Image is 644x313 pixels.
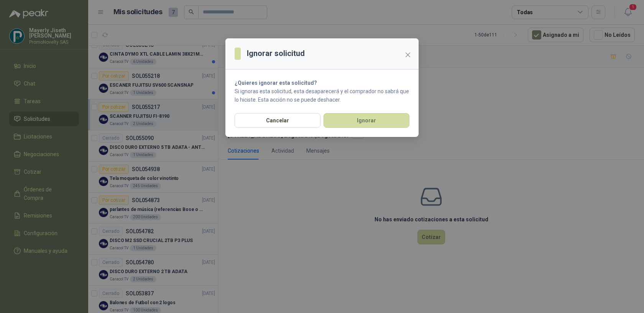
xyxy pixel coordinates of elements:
h3: Ignorar solicitud [247,48,305,59]
strong: ¿Quieres ignorar esta solicitud? [235,80,317,86]
p: Si ignoras esta solicitud, esta desaparecerá y el comprador no sabrá que lo hiciste. Esta acción ... [235,87,409,104]
button: Close [402,49,414,61]
button: Ignorar [324,113,409,128]
button: Cancelar [235,113,320,128]
span: close [405,52,411,58]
